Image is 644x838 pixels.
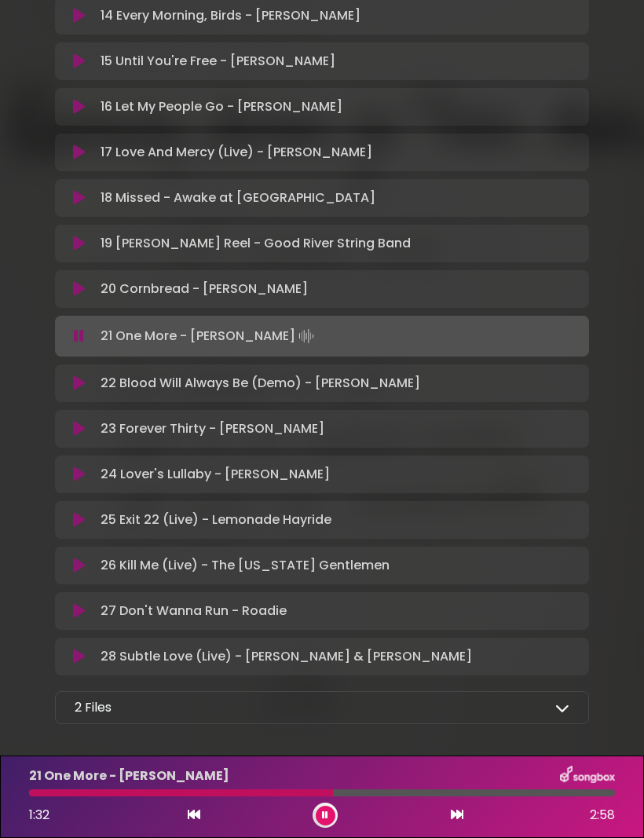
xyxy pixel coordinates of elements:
[29,767,229,785] p: 21 One More - [PERSON_NAME]
[101,602,287,620] p: 27 Don't Wanna Run - Roadie
[101,419,324,438] p: 23 Forever Thirty - [PERSON_NAME]
[101,52,335,71] p: 15 Until You're Free - [PERSON_NAME]
[101,465,330,484] p: 24 Lover's Lullaby - [PERSON_NAME]
[101,510,331,529] p: 25 Exit 22 (Live) - Lemonade Hayride
[101,647,472,666] p: 28 Subtle Love (Live) - [PERSON_NAME] & [PERSON_NAME]
[101,188,375,207] p: 18 Missed - Awake at [GEOGRAPHIC_DATA]
[101,97,342,116] p: 16 Let My People Go - [PERSON_NAME]
[101,556,390,575] p: 26 Kill Me (Live) - The [US_STATE] Gentlemen
[101,234,411,253] p: 19 [PERSON_NAME] Reel - Good River String Band
[101,325,317,347] p: 21 One More - [PERSON_NAME]
[295,325,317,347] img: waveform4.gif
[101,143,372,162] p: 17 Love And Mercy (Live) - [PERSON_NAME]
[101,374,420,393] p: 22 Blood Will Always Be (Demo) - [PERSON_NAME]
[75,698,112,717] p: 2 Files
[101,6,360,25] p: 14 Every Morning, Birds - [PERSON_NAME]
[101,280,308,298] p: 20 Cornbread - [PERSON_NAME]
[560,766,615,786] img: songbox-logo-white.png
